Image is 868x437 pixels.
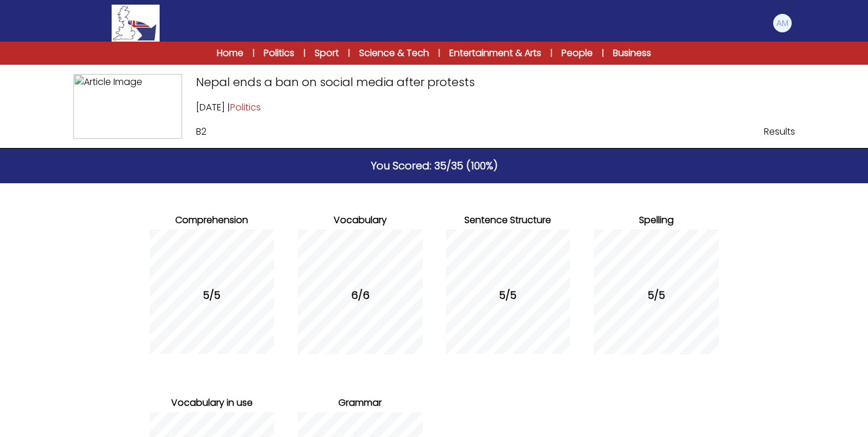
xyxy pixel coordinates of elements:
[438,47,440,59] span: |
[449,46,541,60] a: Entertainment & Arts
[348,47,350,59] span: |
[64,149,804,183] div: You Scored: 35/35 (100%)
[446,225,570,365] div: 5/5
[338,396,382,410] span: Grammar
[562,46,593,60] a: People
[230,101,261,114] span: Politics
[639,213,674,227] span: Spelling
[253,47,254,59] span: |
[551,47,552,59] span: |
[73,74,182,139] img: Article Image
[196,74,673,90] h4: Nepal ends a ban on social media after protests
[773,14,792,32] img: Alessandro Miorandi
[76,5,196,42] a: Logo
[334,213,387,227] span: Vocabulary
[613,46,651,60] a: Business
[150,225,274,365] div: 5/5
[175,213,248,227] span: Comprehension
[264,46,294,60] a: Politics
[298,225,423,366] div: 6/6
[764,125,795,139] span: Results
[602,47,604,59] span: |
[359,46,429,60] a: Science & Tech
[196,101,673,114] span: [DATE] |
[304,47,305,59] span: |
[315,46,339,60] a: Sport
[217,46,243,60] a: Home
[464,213,551,227] span: Sentence Structure
[196,125,673,139] span: B2
[112,5,159,42] img: Logo
[171,396,253,410] span: Vocabulary in use
[594,225,719,366] div: 5/5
